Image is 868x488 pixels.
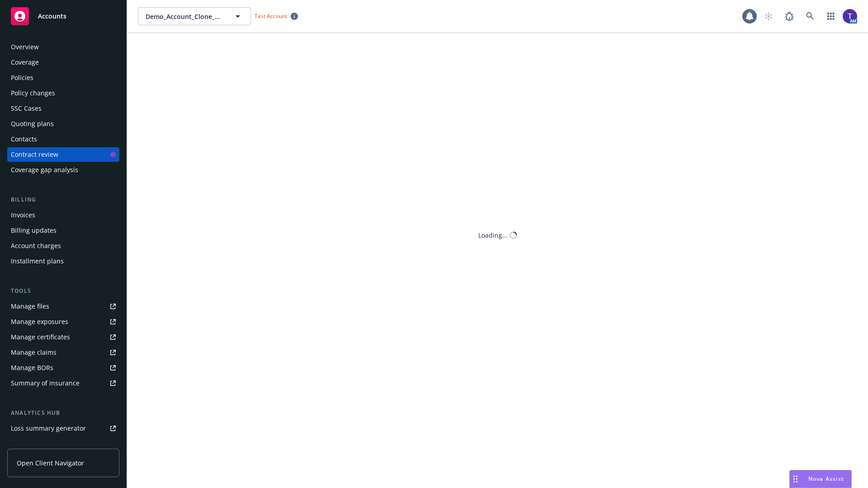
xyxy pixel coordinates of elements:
a: Manage claims [7,345,119,360]
div: Coverage [11,55,39,70]
a: Billing updates [7,223,119,238]
span: Demo_Account_Clone_QA_CR_Tests_Demo [146,12,224,21]
a: Switch app [822,7,840,25]
span: Test Account [251,11,302,21]
a: Start snowing [759,7,778,25]
div: Loading... [478,230,508,240]
div: Tools [7,286,119,296]
a: Invoices [7,208,119,222]
div: Contract review [11,147,58,162]
button: Demo_Account_Clone_QA_CR_Tests_Demo [138,7,251,25]
a: Policy changes [7,86,119,100]
a: Manage certificates [7,330,119,344]
div: Coverage gap analysis [11,163,78,177]
div: Loss summary generator [11,421,86,436]
a: Coverage [7,55,119,70]
div: Manage claims [11,345,57,360]
a: Policies [7,70,119,85]
div: Summary of insurance [11,376,80,390]
div: Manage BORs [11,361,53,375]
a: Search [801,7,819,25]
div: Quoting plans [11,117,54,131]
a: Accounts [7,4,119,29]
div: Manage certificates [11,330,70,344]
div: Installment plans [11,254,64,268]
div: Account charges [11,239,61,253]
a: Account charges [7,239,119,253]
span: Test Account [255,12,287,20]
a: Quoting plans [7,117,119,131]
a: Coverage gap analysis [7,163,119,177]
a: SSC Cases [7,101,119,116]
a: Overview [7,40,119,54]
img: photo [843,9,857,23]
div: Manage files [11,299,49,314]
a: Manage files [7,299,119,314]
a: Installment plans [7,254,119,268]
div: Invoices [11,208,35,222]
a: Loss summary generator [7,421,119,436]
a: Manage exposures [7,314,119,329]
div: Policy changes [11,86,55,100]
div: SSC Cases [11,101,42,116]
span: Accounts [38,13,66,20]
a: Contract review [7,147,119,162]
a: Contacts [7,132,119,146]
button: Nova Assist [789,470,852,488]
a: Report a Bug [780,7,798,25]
div: Billing [7,195,119,204]
div: Analytics hub [7,408,119,418]
span: Nova Assist [808,475,844,483]
div: Drag to move [790,470,801,488]
div: Overview [11,40,39,54]
span: Open Client Navigator [17,458,84,468]
div: Contacts [11,132,37,146]
div: Policies [11,70,33,85]
a: Summary of insurance [7,376,119,390]
a: Manage BORs [7,361,119,375]
div: Manage exposures [11,314,68,329]
div: Billing updates [11,223,57,238]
